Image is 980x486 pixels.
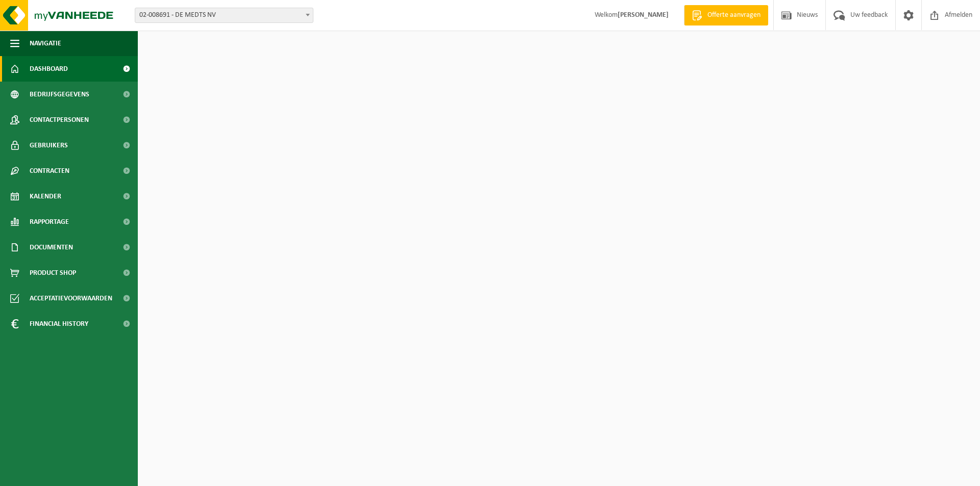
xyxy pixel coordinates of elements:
[30,184,61,209] span: Kalender
[30,82,89,107] span: Bedrijfsgegevens
[618,11,669,19] strong: [PERSON_NAME]
[30,209,69,235] span: Rapportage
[705,10,763,20] span: Offerte aanvragen
[30,260,76,286] span: Product Shop
[30,286,112,311] span: Acceptatievoorwaarden
[30,31,61,56] span: Navigatie
[30,133,68,158] span: Gebruikers
[30,235,73,260] span: Documenten
[135,8,313,22] span: 02-008691 - DE MEDTS NV
[30,311,88,337] span: Financial History
[684,5,768,25] a: Offerte aanvragen
[30,107,89,133] span: Contactpersonen
[30,56,68,82] span: Dashboard
[30,158,69,184] span: Contracten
